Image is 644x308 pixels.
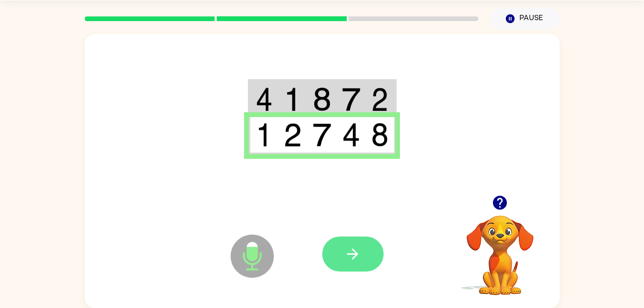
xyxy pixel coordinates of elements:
button: Pause [490,8,560,30]
img: 2 [283,123,302,147]
img: 8 [371,123,388,147]
img: 1 [283,87,302,111]
img: 7 [342,87,360,111]
video: Your browser must support playing .mp4 files to use Literably. Please try using another browser. [452,201,548,296]
img: 7 [313,123,331,147]
img: 4 [342,123,360,147]
img: 8 [313,87,331,111]
img: 1 [256,123,273,147]
img: 4 [256,87,273,111]
img: 2 [371,87,388,111]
